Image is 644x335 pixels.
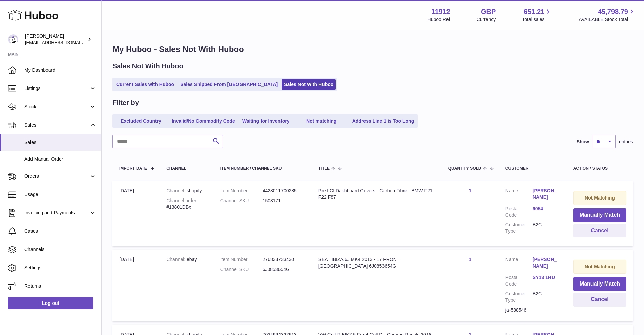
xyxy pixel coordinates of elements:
[505,206,533,218] dt: Postal Code
[166,197,207,210] div: #13801DBx
[431,7,450,16] strong: 11912
[598,7,628,16] span: 45,798.79
[318,256,435,269] div: SEAT IBIZA 6J MK4 2013 - 17 FRONT [GEOGRAPHIC_DATA] 6J0853654G
[505,291,533,303] dt: Customer Type
[166,256,207,263] div: ebay
[166,166,207,171] div: Channel
[166,188,207,194] div: shopify
[178,79,280,90] a: Sales Shipped From [GEOGRAPHIC_DATA]
[585,195,615,201] strong: Not Matching
[24,265,96,271] span: Settings
[619,139,633,145] span: entries
[24,210,89,216] span: Invoicing and Payments
[24,283,96,289] span: Returns
[239,116,293,127] a: Waiting for Inventory
[448,166,481,171] span: Quantity Sold
[428,16,450,23] div: Huboo Ref
[505,222,533,234] dt: Customer Type
[318,188,435,201] div: Pre LCI Dashboard Covers - Carbon Fibre - BMW F21 F22 F87
[112,44,633,55] h1: My Huboo - Sales Not With Huboo
[220,166,305,171] div: Item Number / Channel SKU
[573,277,626,291] button: Manually Match
[263,266,305,273] dd: 6J0853654G
[24,246,96,253] span: Channels
[533,291,560,303] dd: B2C
[477,16,496,23] div: Currency
[220,188,263,194] dt: Item Number
[469,188,471,193] a: 1
[505,256,533,271] dt: Name
[220,197,263,204] dt: Channel SKU
[24,67,96,74] span: My Dashboard
[166,188,187,193] strong: Channel
[573,293,626,307] button: Cancel
[24,139,96,146] span: Sales
[294,116,349,127] a: Not matching
[522,16,552,23] span: Total sales
[263,197,305,204] dd: 1503171
[24,104,89,110] span: Stock
[505,274,533,287] dt: Postal Code
[579,7,636,23] a: 45,798.79 AVAILABLE Stock Total
[282,79,336,90] a: Sales Not With Huboo
[169,116,237,127] a: Invalid/No Commodity Code
[112,62,183,71] h2: Sales Not With Huboo
[119,166,147,171] span: Import date
[114,79,176,90] a: Current Sales with Huboo
[24,85,89,92] span: Listings
[220,266,263,273] dt: Channel SKU
[573,224,626,238] button: Cancel
[25,40,100,45] span: [EMAIL_ADDRESS][DOMAIN_NAME]
[24,122,89,128] span: Sales
[24,228,96,234] span: Cases
[112,250,160,321] td: [DATE]
[573,208,626,222] button: Manually Match
[24,173,89,180] span: Orders
[263,256,305,263] dd: 276833733430
[524,7,544,16] span: 651.21
[112,98,139,107] h2: Filter by
[533,256,560,269] a: [PERSON_NAME]
[481,7,496,16] strong: GBP
[522,7,552,23] a: 651.21 Total sales
[505,307,560,313] div: ja-588546
[166,198,198,203] strong: Channel order
[469,257,471,262] a: 1
[25,33,86,46] div: [PERSON_NAME]
[533,222,560,234] dd: B2C
[166,257,187,262] strong: Channel
[573,166,626,171] div: Action / Status
[8,34,18,44] img: info@carbonmyride.com
[263,188,305,194] dd: 4428011700285
[533,274,560,281] a: SY13 1HU
[350,116,417,127] a: Address Line 1 is Too Long
[505,188,533,202] dt: Name
[114,116,168,127] a: Excluded Country
[8,297,93,309] a: Log out
[505,166,560,171] div: Customer
[112,181,160,246] td: [DATE]
[220,256,263,263] dt: Item Number
[585,264,615,269] strong: Not Matching
[579,16,636,23] span: AVAILABLE Stock Total
[24,156,96,162] span: Add Manual Order
[24,191,96,198] span: Usage
[577,139,589,145] label: Show
[318,166,330,171] span: Title
[533,188,560,201] a: [PERSON_NAME]
[533,206,560,212] a: 6054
